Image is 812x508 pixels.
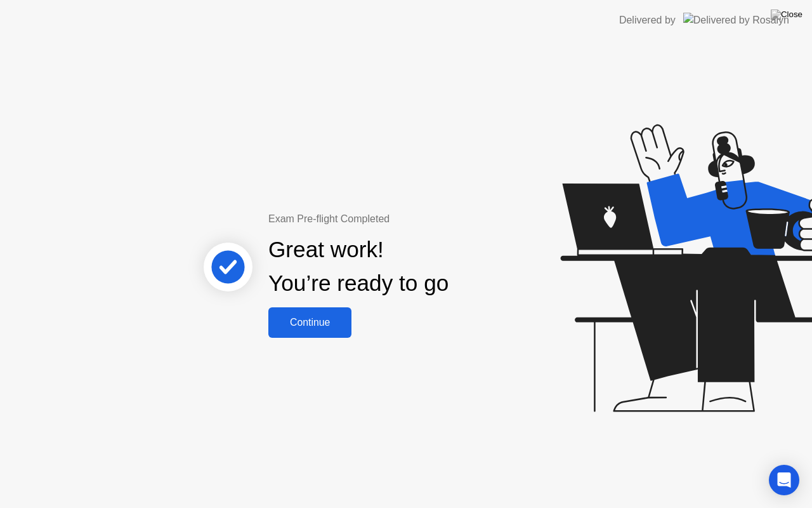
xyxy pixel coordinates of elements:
div: Delivered by [619,13,676,28]
div: Open Intercom Messenger [769,465,799,495]
div: Great work! You’re ready to go [268,233,449,300]
div: Exam Pre-flight Completed [268,211,530,227]
button: Continue [268,307,351,338]
div: Continue [272,317,348,328]
img: Close [771,10,802,20]
img: Delivered by Rosalyn [683,13,789,27]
